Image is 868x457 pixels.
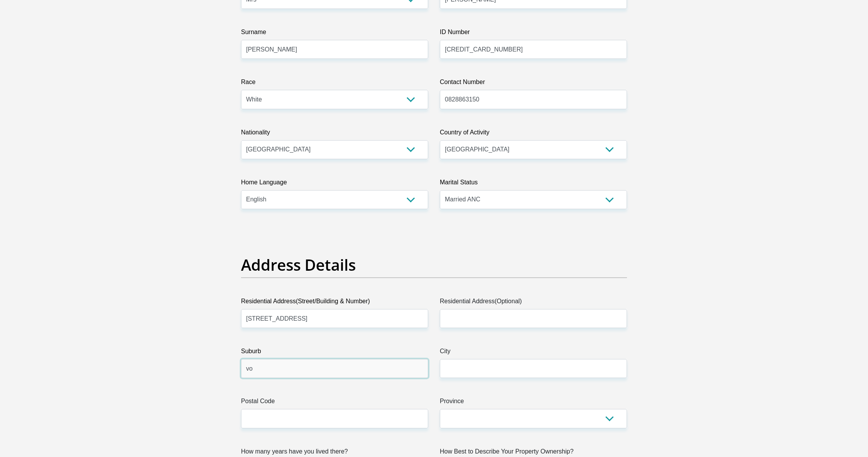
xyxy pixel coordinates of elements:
[440,359,627,378] input: City
[440,297,627,309] label: Residential Address(Optional)
[241,409,428,428] input: Postal Code
[440,409,627,428] select: Please Select a Province
[241,40,428,59] input: Surname
[241,297,428,309] label: Residential Address(Street/Building & Number)
[241,128,428,140] label: Nationality
[440,128,627,140] label: Country of Activity
[241,27,428,40] label: Surname
[241,397,428,409] label: Postal Code
[440,347,627,359] label: City
[440,397,627,409] label: Province
[440,90,627,109] input: Contact Number
[241,256,627,274] h2: Address Details
[440,40,627,59] input: ID Number
[241,178,428,190] label: Home Language
[440,77,627,90] label: Contact Number
[241,359,428,378] input: Suburb
[440,27,627,40] label: ID Number
[440,178,627,190] label: Marital Status
[241,347,428,359] label: Suburb
[440,309,627,328] input: Address line 2 (Optional)
[241,77,428,90] label: Race
[241,309,428,328] input: Valid residential address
